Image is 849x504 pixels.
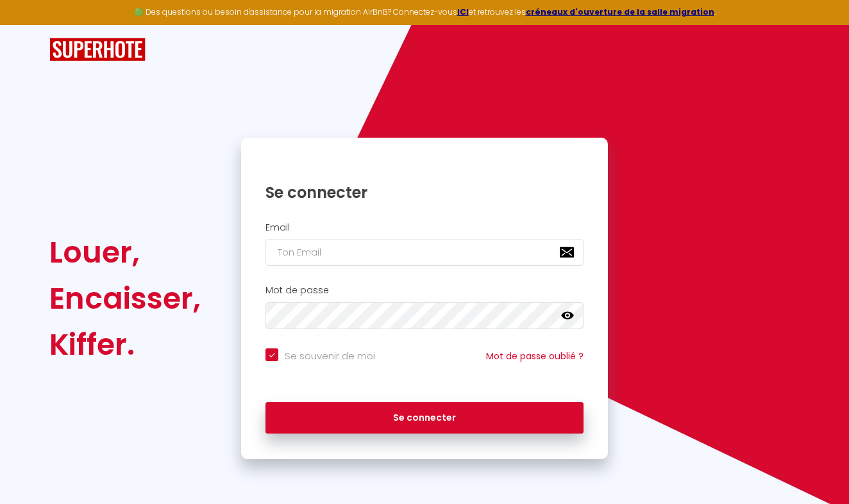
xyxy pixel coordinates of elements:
div: Encaisser, [49,275,201,321]
div: Kiffer. [49,321,201,368]
h2: Email [265,222,584,233]
h1: Se connecter [265,183,584,202]
h2: Mot de passe [265,285,584,296]
div: Louer, [49,229,201,275]
a: ICI [457,6,469,17]
a: Mot de passe oublié ? [486,350,584,362]
a: créneaux d'ouverture de la salle migration [526,6,714,17]
button: Se connecter [265,402,584,434]
img: SuperHote logo [49,38,146,61]
input: Ton Email [265,239,584,266]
